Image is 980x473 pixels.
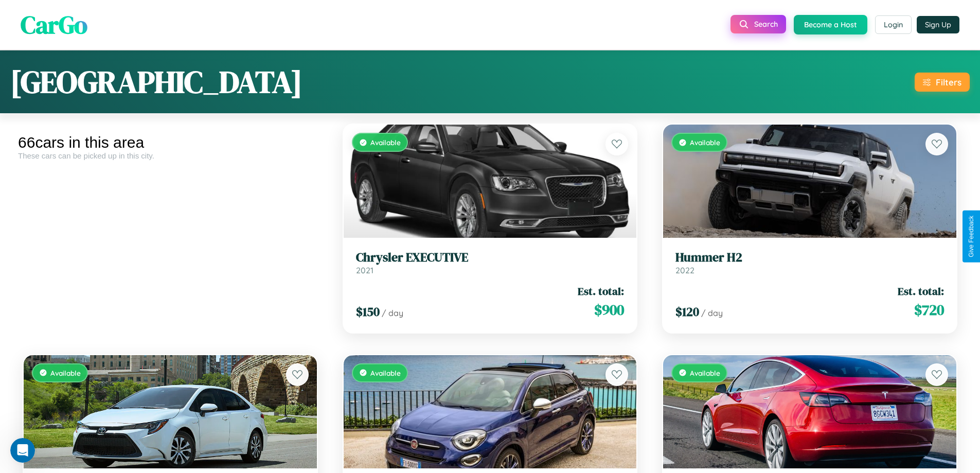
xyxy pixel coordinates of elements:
button: Filters [915,73,970,92]
iframe: Intercom live chat [10,438,35,463]
span: / day [382,308,403,318]
span: Search [754,20,778,29]
span: $ 900 [594,300,624,320]
span: Available [50,369,81,377]
span: / day [701,308,723,318]
button: Become a Host [794,15,867,34]
a: Hummer H22022 [675,250,944,275]
button: Search [730,15,786,33]
span: Available [370,369,401,377]
button: Login [875,15,912,34]
span: Available [690,138,720,147]
div: Filters [936,77,961,87]
span: Est. total: [898,284,944,299]
span: 2021 [356,265,373,275]
span: Est. total: [578,284,624,299]
span: $ 120 [675,303,699,320]
span: Available [690,369,720,377]
span: $ 150 [356,303,380,320]
a: Chrysler EXECUTIVE2021 [356,250,625,275]
button: Sign Up [917,16,959,33]
h3: Chrysler EXECUTIVE [356,250,625,265]
div: 66 cars in this area [18,134,323,151]
h1: [GEOGRAPHIC_DATA] [10,61,302,103]
h3: Hummer H2 [675,250,944,265]
div: These cars can be picked up in this city. [18,151,323,160]
span: Available [370,138,401,147]
span: CarGo [21,8,87,42]
span: 2022 [675,265,694,275]
div: Give Feedback [968,216,975,257]
span: $ 720 [914,300,944,320]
